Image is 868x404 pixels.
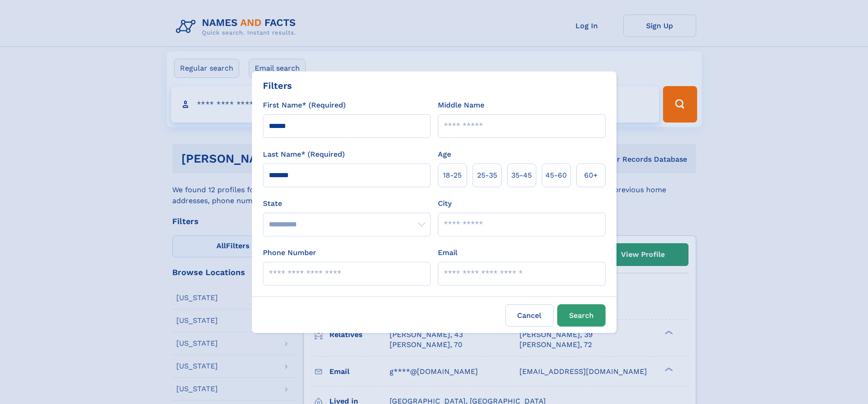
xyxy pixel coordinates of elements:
span: 35‑45 [511,170,532,181]
label: Phone Number [263,247,316,258]
label: City [438,198,452,209]
span: 25‑35 [477,170,497,181]
div: Filters [263,79,292,92]
label: State [263,198,431,209]
label: First Name* (Required) [263,100,346,111]
label: Email [438,247,457,258]
span: 45‑60 [545,170,567,181]
label: Age [438,149,451,160]
label: Last Name* (Required) [263,149,345,160]
label: Cancel [505,304,554,327]
label: Middle Name [438,100,484,111]
button: Search [557,304,606,327]
span: 60+ [584,170,598,181]
span: 18‑25 [443,170,462,181]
